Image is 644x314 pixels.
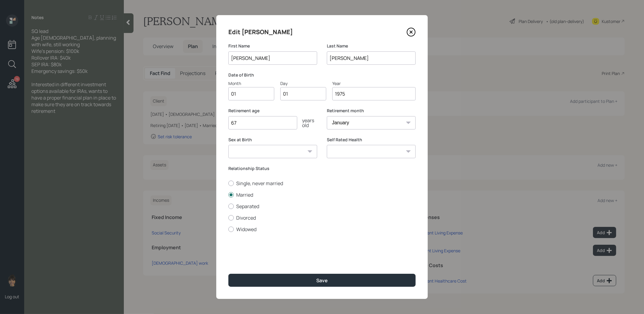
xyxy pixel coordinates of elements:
h4: Edit [PERSON_NAME] [228,27,293,37]
div: Month [228,80,274,87]
label: Self Rated Health [327,137,416,143]
input: Year [332,87,416,100]
label: Last Name [327,43,416,49]
label: Retirement month [327,108,416,114]
label: Retirement age [228,108,317,114]
div: years old [297,118,317,128]
label: Relationship Status [228,165,416,172]
div: Year [332,80,416,87]
label: Single, never married [228,180,416,187]
div: Day [280,80,326,87]
label: First Name [228,43,317,49]
label: Divorced [228,214,416,221]
label: Separated [228,203,416,210]
input: Day [280,87,326,100]
label: Date of Birth [228,72,416,78]
button: Save [228,274,416,287]
input: Month [228,87,274,100]
div: Save [316,277,328,284]
label: Sex at Birth [228,137,317,143]
label: Married [228,191,416,198]
label: Widowed [228,226,416,233]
